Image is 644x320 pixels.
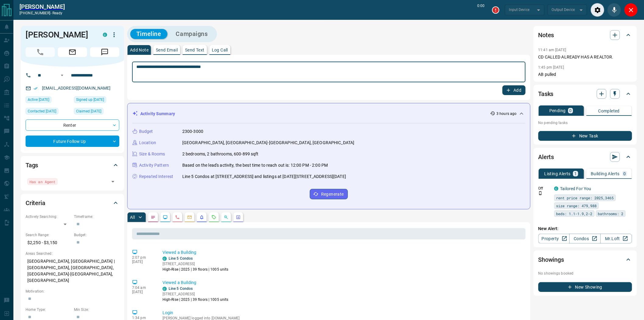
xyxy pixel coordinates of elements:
[132,108,525,119] div: Activity Summary3 hours ago
[556,211,593,217] span: beds: 1.1-1.9,2-2
[139,151,165,157] p: Size & Rooms
[139,173,173,180] p: Repeated Interest
[109,177,117,186] button: Open
[76,97,104,103] span: Signed up [DATE]
[199,215,204,220] svg: Listing Alerts
[26,158,119,172] div: Tags
[163,267,229,272] p: High-Rise | 2025 | 39 floors | 1005 units
[26,256,119,286] p: [GEOGRAPHIC_DATA], [GEOGRAPHIC_DATA] | [GEOGRAPHIC_DATA], [GEOGRAPHIC_DATA], [GEOGRAPHIC_DATA]-[G...
[569,234,601,244] a: Condos
[132,290,153,294] p: [DATE]
[591,172,620,176] p: Building Alerts
[170,29,214,39] button: Campaigns
[556,195,614,201] span: rent price range: 2025,3465
[139,140,156,146] p: Location
[574,172,577,176] p: 1
[169,256,193,261] a: Line 5 Condos
[182,151,259,157] p: 2 bedrooms, 2 bathrooms, 600-899 sqft
[132,316,153,320] p: 1:34 pm
[151,215,156,220] svg: Notes
[74,108,119,116] div: Tue May 28 2024
[538,152,554,162] h2: Alerts
[58,72,66,79] button: Open
[538,87,632,101] div: Tasks
[182,140,355,146] p: [GEOGRAPHIC_DATA], [GEOGRAPHIC_DATA]-[GEOGRAPHIC_DATA], [GEOGRAPHIC_DATA]
[538,186,551,191] p: Off
[554,187,558,191] div: condos.ca
[26,30,94,40] h1: [PERSON_NAME]
[538,131,632,141] button: New Task
[103,33,107,37] div: condos.ca
[538,150,632,164] div: Alerts
[26,198,45,208] h2: Criteria
[163,291,229,297] p: [STREET_ADDRESS]
[538,234,570,244] a: Property
[26,96,71,105] div: Fri Aug 08 2025
[224,215,229,220] svg: Opportunities
[26,251,119,256] p: Areas Searched:
[26,307,71,312] p: Home Type:
[90,47,119,57] span: Message
[58,47,87,57] span: Email
[163,297,229,302] p: High-Rise | 2025 | 39 floors | 1005 units
[33,86,38,91] svg: Email Verified
[182,162,328,169] p: Based on the lead's activity, the best time to reach out is: 12:00 PM - 2:00 PM
[132,255,153,260] p: 2:07 pm
[538,28,632,42] div: Notes
[556,203,597,209] span: size range: 479,988
[163,261,229,267] p: [STREET_ADDRESS]
[26,108,71,116] div: Wed Jun 25 2025
[502,85,526,95] button: Add
[132,260,153,264] p: [DATE]
[175,215,180,220] svg: Calls
[182,173,346,180] p: Line 5 Condos at [STREET_ADDRESS] and listings at [DATE][STREET_ADDRESS][DATE]
[538,191,543,195] svg: Push Notification Only
[26,214,71,219] p: Actively Searching:
[26,232,71,238] p: Search Range:
[212,215,216,220] svg: Requests
[163,279,523,286] p: Viewed a Building
[26,47,55,57] span: Call
[607,3,621,17] div: Mute
[185,48,205,52] p: Send Text
[496,111,516,116] p: 3 hours ago
[478,3,485,17] p: 0:00
[30,179,55,185] span: Has an Agent
[163,310,523,316] p: Login
[76,108,101,114] span: Claimed [DATE]
[538,89,554,99] h2: Tasks
[549,108,566,113] p: Pending
[538,282,632,292] button: New Showing
[538,30,554,40] h2: Notes
[624,172,626,176] p: 0
[74,214,119,219] p: Timeframe:
[538,255,564,265] h2: Showings
[19,10,65,16] p: [PHONE_NUMBER] -
[538,252,632,267] div: Showings
[569,108,572,113] p: 0
[538,48,566,52] p: 11:41 am [DATE]
[163,249,523,256] p: Viewed a Building
[19,3,65,10] a: [PERSON_NAME]
[26,238,71,248] p: $2,250 - $3,150
[310,189,348,199] button: Regenerate
[182,128,203,135] p: 2300-3000
[591,3,604,17] div: Audio Settings
[236,215,241,220] svg: Agent Actions
[156,48,178,52] p: Send Email
[132,286,153,290] p: 7:04 am
[130,29,167,39] button: Timeline
[28,108,56,114] span: Contacted [DATE]
[624,3,638,17] div: Close
[52,11,63,15] span: ready
[187,215,192,220] svg: Emails
[74,307,119,312] p: Min Size:
[212,48,228,52] p: Log Call
[26,136,119,147] div: Future Follow Up
[26,289,119,294] p: Motivation:
[26,119,119,131] div: Renter
[598,211,624,217] span: bathrooms: 2
[538,71,632,78] p: AB pulled
[163,287,167,291] div: condos.ca
[26,196,119,210] div: Criteria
